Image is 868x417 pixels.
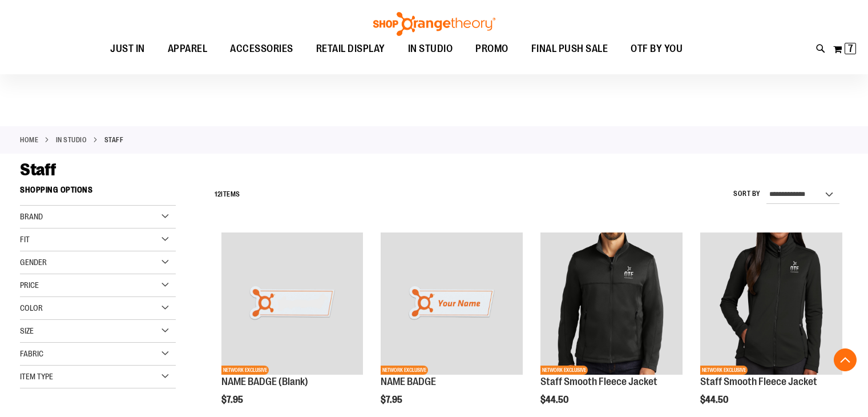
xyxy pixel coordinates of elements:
[221,232,364,375] img: NAME BADGE (Blank)
[475,36,508,62] span: PROMO
[464,36,520,62] a: PROMO
[700,232,842,376] a: Product image for Smooth Fleece JacketNETWORK EXCLUSIVE
[316,36,385,62] span: RETAIL DISPLAY
[531,36,608,62] span: FINAL PUSH SALE
[20,160,56,179] span: Staff
[619,36,694,62] a: OTF BY YOU
[20,212,43,221] span: Brand
[156,36,219,62] a: APPAREL
[848,43,853,54] span: 7
[381,232,523,376] a: Product image for NAME BADGENETWORK EXCLUSIVE
[700,395,730,405] span: $44.50
[305,36,397,62] a: RETAIL DISPLAY
[408,36,453,62] span: IN STUDIO
[221,376,308,387] a: NAME BADGE (Blank)
[20,280,39,290] span: Price
[397,36,465,62] a: IN STUDIO
[215,190,221,198] span: 12
[168,36,208,62] span: APPAREL
[219,36,305,62] a: ACCESSORIES
[700,376,817,387] a: Staff Smooth Fleece Jacket
[56,135,87,145] a: IN STUDIO
[540,232,683,375] img: Product image for Smooth Fleece Jacket
[631,36,683,62] span: OTF BY YOU
[381,366,428,375] span: NETWORK EXCLUSIVE
[381,395,404,405] span: $7.95
[20,180,176,206] strong: Shopping Options
[20,303,43,312] span: Color
[520,36,620,62] a: FINAL PUSH SALE
[20,135,38,145] a: Home
[540,232,683,376] a: Product image for Smooth Fleece JacketNETWORK EXCLUSIVE
[834,348,857,371] button: Back To Top
[700,232,842,375] img: Product image for Smooth Fleece Jacket
[215,186,240,203] h2: Items
[221,232,364,376] a: NAME BADGE (Blank)NETWORK EXCLUSIVE
[372,12,497,36] img: Shop Orangetheory
[20,258,47,267] span: Gender
[230,36,293,62] span: ACCESSORIES
[700,366,748,375] span: NETWORK EXCLUSIVE
[99,36,156,62] a: JUST IN
[20,235,30,244] span: Fit
[104,135,124,145] strong: Staff
[381,232,523,375] img: Product image for NAME BADGE
[540,395,570,405] span: $44.50
[20,326,34,335] span: Size
[221,395,245,405] span: $7.95
[20,372,53,381] span: Item Type
[540,366,588,375] span: NETWORK EXCLUSIVE
[733,189,761,199] label: Sort By
[110,36,145,62] span: JUST IN
[20,349,43,358] span: Fabric
[381,376,436,387] a: NAME BADGE
[540,376,657,387] a: Staff Smooth Fleece Jacket
[221,366,269,375] span: NETWORK EXCLUSIVE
